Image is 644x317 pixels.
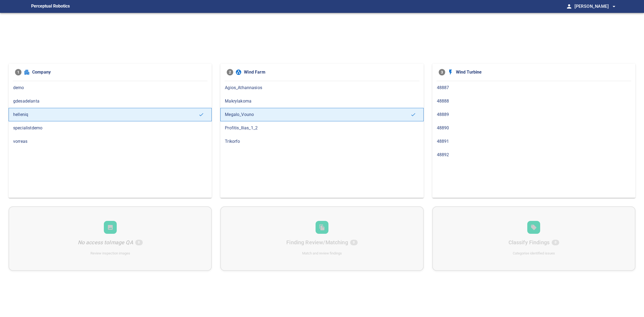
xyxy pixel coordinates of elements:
[220,108,423,121] div: Megalo_Vouno
[437,111,631,118] span: 48889
[225,85,419,91] span: Agios_Athannasios
[9,135,212,148] div: vorreas
[13,85,207,91] span: demo
[9,81,212,94] div: demo
[32,69,205,75] span: Company
[9,94,212,108] div: gdesadelanta
[31,2,70,11] figcaption: Perceptual Robotics
[566,3,572,10] span: person
[220,135,423,148] div: Trikorfo
[437,152,631,158] span: 48892
[220,94,423,108] div: Makrylakoma
[437,85,631,91] span: 48887
[432,135,635,148] div: 48891
[220,81,423,94] div: Agios_Athannasios
[220,121,423,135] div: Profitis_Ilias_1_2
[13,111,199,118] span: helleniq
[432,94,635,108] div: 48888
[225,138,419,145] span: Trikorfo
[572,1,617,12] button: [PERSON_NAME]
[15,69,21,75] span: 1
[437,125,631,131] span: 48890
[225,111,410,118] span: Megalo_Vouno
[13,98,207,104] span: gdesadelanta
[611,3,617,10] span: arrow_drop_down
[432,81,635,94] div: 48887
[432,108,635,121] div: 48889
[437,138,631,145] span: 48891
[439,69,445,75] span: 3
[575,3,617,10] span: [PERSON_NAME]
[244,69,417,75] span: Wind Farm
[225,98,419,104] span: Makrylakoma
[13,138,207,145] span: vorreas
[225,125,419,131] span: Profitis_Ilias_1_2
[432,121,635,135] div: 48890
[227,69,233,75] span: 2
[9,121,212,135] div: specialistdemo
[456,69,629,75] span: Wind Turbine
[9,108,212,121] div: helleniq
[432,148,635,162] div: 48892
[437,98,631,104] span: 48888
[13,125,207,131] span: specialistdemo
